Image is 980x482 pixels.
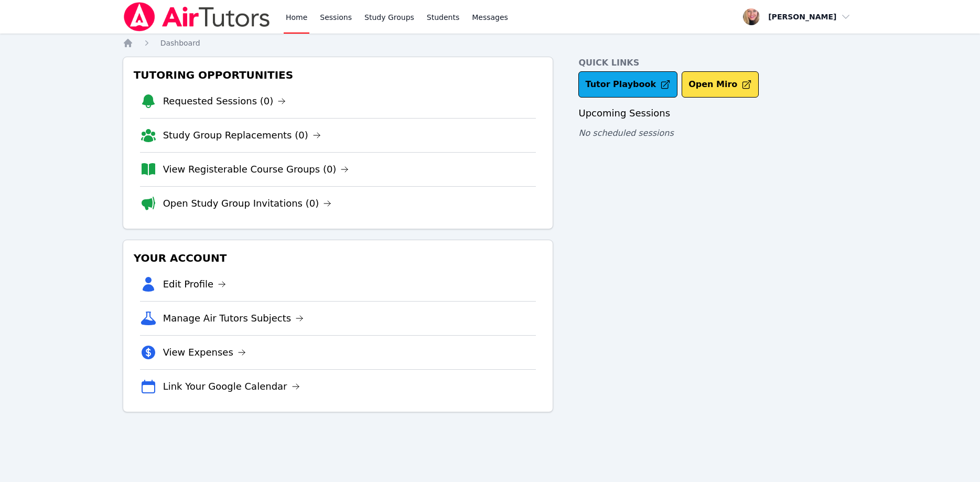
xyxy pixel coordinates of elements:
[578,106,857,121] h3: Upcoming Sessions
[132,66,545,84] h3: Tutoring Opportunities
[578,57,857,69] h4: Quick Links
[163,311,304,326] a: Manage Air Tutors Subjects
[163,379,300,394] a: Link Your Google Calendar
[163,196,332,211] a: Open Study Group Invitations (0)
[163,345,246,360] a: View Expenses
[578,71,677,98] a: Tutor Playbook
[163,277,227,292] a: Edit Profile
[160,38,200,48] a: Dashboard
[123,38,858,48] nav: Breadcrumb
[163,94,286,109] a: Requested Sessions (0)
[578,128,673,138] span: No scheduled sessions
[472,12,508,23] span: Messages
[132,249,545,267] h3: Your Account
[163,128,321,143] a: Study Group Replacements (0)
[160,39,200,47] span: Dashboard
[682,71,759,98] button: Open Miro
[123,2,271,31] img: Air Tutors
[163,162,349,177] a: View Registerable Course Groups (0)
